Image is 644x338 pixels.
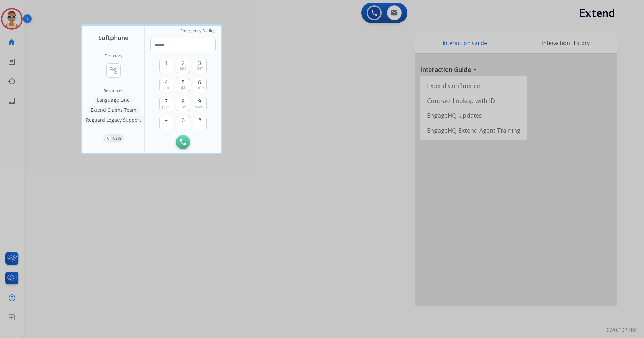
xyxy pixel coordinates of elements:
button: 8tuv [176,97,190,111]
h2: Directory [105,53,122,59]
span: 9 [198,97,201,105]
span: pqrs [162,104,170,109]
span: mno [195,85,204,90]
button: Extend Claims Team [87,106,140,114]
button: Language Line [94,96,133,104]
span: Softphone [98,33,128,43]
span: 5 [182,78,185,86]
span: jkl [181,85,185,90]
span: Emergency Dialing [180,28,216,34]
button: 4ghi [159,78,173,92]
button: 6mno [193,78,207,92]
p: Calls [112,135,122,141]
span: 7 [165,97,168,105]
button: 9wxyz [193,97,207,111]
p: 0 [105,135,111,141]
button: 0Calls [103,134,124,142]
span: # [198,116,201,124]
button: 0 [176,116,190,130]
span: 8 [182,97,185,105]
button: 2abc [176,59,190,73]
span: 4 [165,78,168,86]
mat-icon: connect_without_contact [109,66,118,75]
span: + [165,116,168,124]
span: 1 [165,59,168,67]
span: 0 [182,116,185,124]
span: Resources [104,88,123,94]
button: Reguard Legacy Support [83,116,144,124]
span: tuv [180,104,186,109]
button: 7pqrs [159,97,173,111]
p: 0.20.1027RC [607,326,637,334]
span: 2 [182,59,185,67]
span: def [197,66,203,71]
span: abc [180,66,186,71]
span: ghi [163,85,169,90]
span: 6 [198,78,201,86]
button: # [193,116,207,130]
img: call-button [180,139,186,145]
button: + [159,116,173,130]
span: wxyz [195,104,204,109]
span: 3 [198,59,201,67]
button: 1 [159,59,173,73]
button: 5jkl [176,78,190,92]
button: 3def [193,59,207,73]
